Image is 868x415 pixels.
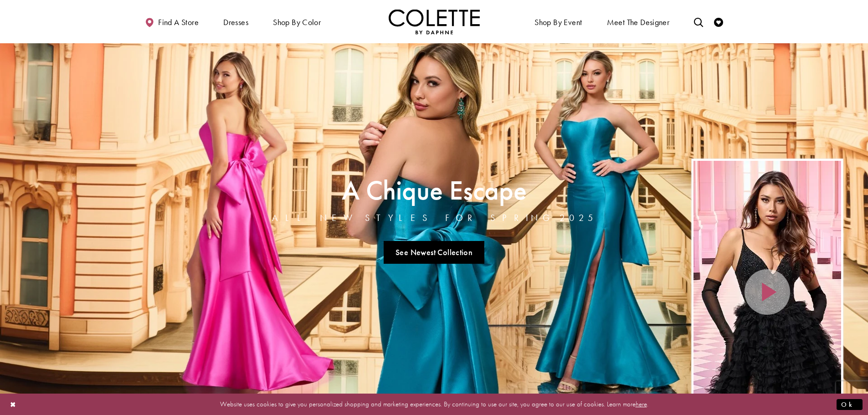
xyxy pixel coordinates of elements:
[534,18,582,27] span: Shop By Event
[221,9,251,34] span: Dresses
[5,396,21,412] button: Close Dialog
[389,9,480,34] img: Colette by Daphne
[143,9,201,34] a: Find a store
[273,18,321,27] span: Shop by color
[384,241,485,264] a: See Newest Collection A Chique Escape All New Styles For Spring 2025
[223,18,248,27] span: Dresses
[692,9,705,34] a: Toggle search
[389,9,480,34] a: Visit Home Page
[66,398,802,410] p: Website uses cookies to give you personalized shopping and marketing experiences. By continuing t...
[605,9,672,34] a: Meet the designer
[712,9,725,34] a: Check Wishlist
[636,400,647,409] a: here
[271,9,323,34] span: Shop by color
[837,399,863,410] button: Submit Dialog
[532,9,584,34] span: Shop By Event
[607,18,670,27] span: Meet the designer
[158,18,199,27] span: Find a store
[269,237,599,267] ul: Slider Links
